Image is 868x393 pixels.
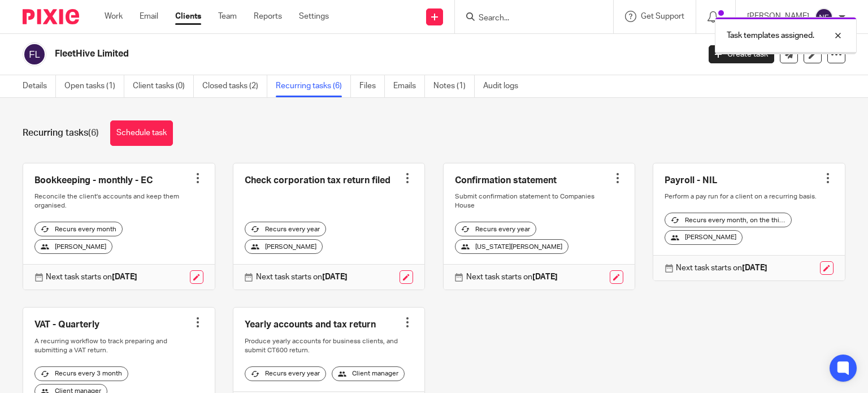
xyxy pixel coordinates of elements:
[322,273,348,281] strong: [DATE]
[88,128,99,137] span: (6)
[140,11,158,22] a: Email
[64,75,124,97] a: Open tasks (1)
[665,230,743,245] div: [PERSON_NAME]
[46,271,137,283] p: Next task starts on
[245,222,326,236] div: Recurs every year
[455,239,568,254] div: [US_STATE][PERSON_NAME]
[245,366,326,381] div: Recurs every year
[727,30,814,41] p: Task templates assigned.
[133,75,194,97] a: Client tasks (0)
[466,271,558,283] p: Next task starts on
[23,9,79,24] img: Pixie
[276,75,351,97] a: Recurring tasks (6)
[23,42,46,66] img: svg%3E
[433,75,475,97] a: Notes (1)
[34,366,128,381] div: Recurs every 3 month
[742,264,767,272] strong: [DATE]
[245,239,323,254] div: [PERSON_NAME]
[483,75,527,97] a: Audit logs
[455,222,536,236] div: Recurs every year
[55,48,565,60] h2: FleetHive Limited
[254,11,282,22] a: Reports
[665,213,792,227] div: Recurs every month, on the third [DATE]
[110,120,173,146] a: Schedule task
[332,366,405,381] div: Client manager
[23,127,99,139] h1: Recurring tasks
[202,75,267,97] a: Closed tasks (2)
[23,75,56,97] a: Details
[393,75,425,97] a: Emails
[256,271,348,283] p: Next task starts on
[34,239,112,254] div: [PERSON_NAME]
[359,75,385,97] a: Files
[218,11,237,22] a: Team
[532,273,558,281] strong: [DATE]
[34,222,123,236] div: Recurs every month
[299,11,329,22] a: Settings
[815,8,833,26] img: svg%3E
[709,45,774,63] a: Create task
[112,273,137,281] strong: [DATE]
[105,11,123,22] a: Work
[676,262,767,274] p: Next task starts on
[175,11,201,22] a: Clients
